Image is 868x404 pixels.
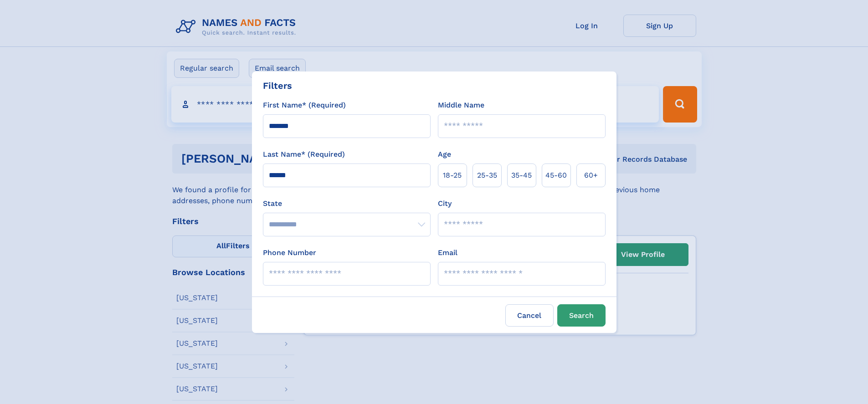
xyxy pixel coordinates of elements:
span: 45‑60 [545,170,567,181]
label: State [263,198,431,209]
label: Middle Name [438,100,484,111]
label: Last Name* (Required) [263,149,345,160]
label: Age [438,149,451,160]
div: Filters [263,79,292,92]
label: City [438,198,452,209]
label: Email [438,247,457,258]
button: Search [557,304,606,327]
label: Phone Number [263,247,316,258]
span: 60+ [584,170,598,181]
span: 18‑25 [443,170,462,181]
span: 25‑35 [477,170,497,181]
label: Cancel [505,304,554,327]
label: First Name* (Required) [263,100,346,111]
span: 35‑45 [511,170,532,181]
